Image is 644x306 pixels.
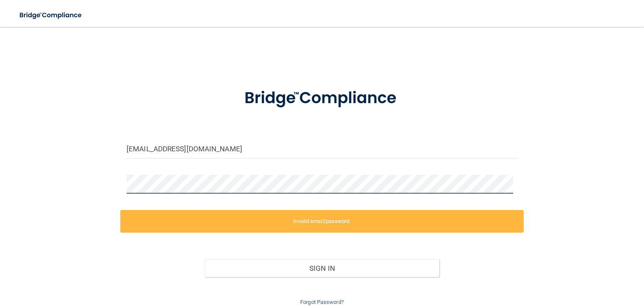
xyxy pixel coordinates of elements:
img: bridge_compliance_login_screen.278c3ca4.svg [228,77,417,119]
button: Sign In [205,259,439,277]
img: bridge_compliance_login_screen.278c3ca4.svg [13,7,90,24]
input: Email [127,140,517,158]
a: Forgot Password? [300,299,344,305]
label: Invalid email/password. [120,210,524,233]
